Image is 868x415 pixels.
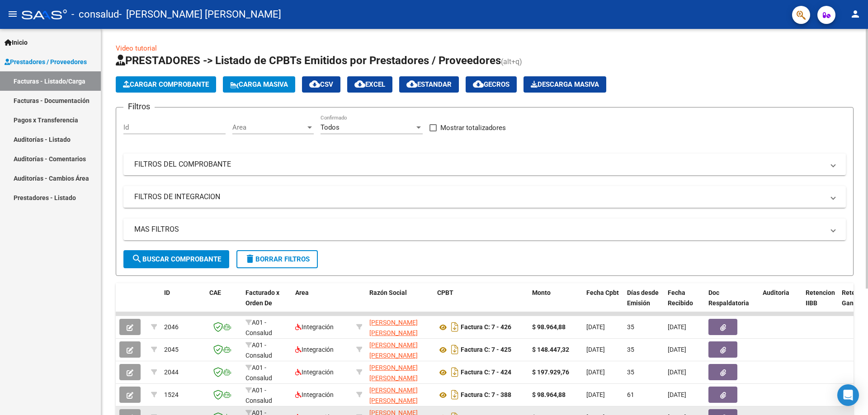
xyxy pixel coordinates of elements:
[209,289,221,296] span: CAE
[369,340,430,359] div: 23283914089
[473,79,484,89] mat-icon: cloud_download
[123,250,229,268] button: Buscar Comprobante
[160,283,206,323] datatable-header-cell: ID
[528,283,583,323] datatable-header-cell: Monto
[292,283,353,323] datatable-header-cell: Area
[164,323,179,331] span: 2046
[321,123,340,131] span: Todos
[369,289,407,296] span: Razón Social
[583,283,623,323] datatable-header-cell: Fecha Cpbt
[245,253,255,264] mat-icon: delete
[501,57,522,66] span: (alt+q)
[399,76,459,93] button: Estandar
[802,283,838,323] datatable-header-cell: Retencion IIBB
[123,186,846,208] mat-expansion-panel-header: FILTROS DE INTEGRACION
[532,368,569,376] strong: $ 197.929,76
[295,289,309,296] span: Area
[586,368,605,376] span: [DATE]
[354,80,385,89] span: EXCEL
[705,283,759,323] datatable-header-cell: Doc Respaldatoria
[627,368,634,376] span: 35
[123,154,846,175] mat-expansion-panel-header: FILTROS DEL COMPROBANTE
[123,80,209,89] span: Cargar Comprobante
[295,346,334,353] span: Integración
[123,219,846,240] mat-expansion-panel-header: MAS FILTROS
[524,76,606,93] app-download-masive: Descarga masiva de comprobantes (adjuntos)
[71,5,119,24] span: - consalud
[242,283,292,323] datatable-header-cell: Facturado x Orden De
[461,346,511,354] strong: Factura C: 7 - 425
[627,289,659,307] span: Días desde Emisión
[532,323,566,331] strong: $ 98.964,88
[406,80,452,89] span: Estandar
[245,289,279,307] span: Facturado x Orden De
[586,391,605,398] span: [DATE]
[850,9,861,19] mat-icon: person
[164,368,179,376] span: 2044
[449,320,461,334] i: Descargar documento
[132,255,221,263] span: Buscar Comprobante
[668,289,693,307] span: Fecha Recibido
[664,283,705,323] datatable-header-cell: Fecha Recibido
[132,253,142,264] mat-icon: search
[461,392,511,399] strong: Factura C: 7 - 388
[206,283,242,323] datatable-header-cell: CAE
[116,54,501,67] span: PRESTADORES -> Listado de CPBTs Emitidos por Prestadores / Proveedores
[461,369,511,376] strong: Factura C: 7 - 424
[354,79,365,89] mat-icon: cloud_download
[668,391,686,398] span: [DATE]
[369,364,418,382] span: [PERSON_NAME] [PERSON_NAME]
[668,368,686,376] span: [DATE]
[245,255,310,263] span: Borrar Filtros
[461,324,511,331] strong: Factura C: 7 - 426
[134,192,824,202] mat-panel-title: FILTROS DE INTEGRACION
[532,346,569,353] strong: $ 148.447,32
[406,79,417,89] mat-icon: cloud_download
[449,342,461,357] i: Descargar documento
[369,385,430,404] div: 23283914089
[116,44,157,52] a: Video tutorial
[473,80,509,89] span: Gecros
[245,364,272,382] span: A01 - Consalud
[627,391,634,398] span: 61
[232,123,306,131] span: Area
[440,122,506,133] span: Mostrar totalizadores
[837,384,859,406] div: Open Intercom Messenger
[369,387,418,404] span: [PERSON_NAME] [PERSON_NAME]
[532,391,566,398] strong: $ 98.964,88
[245,319,272,336] span: A01 - Consalud
[466,76,517,93] button: Gecros
[245,387,272,404] span: A01 - Consalud
[668,323,686,331] span: [DATE]
[627,323,634,331] span: 35
[164,391,179,398] span: 1524
[236,250,318,268] button: Borrar Filtros
[5,37,28,47] span: Inicio
[295,391,334,398] span: Integración
[369,319,418,336] span: [PERSON_NAME] [PERSON_NAME]
[532,289,551,296] span: Monto
[806,289,835,307] span: Retencion IIBB
[759,283,802,323] datatable-header-cell: Auditoria
[434,283,528,323] datatable-header-cell: CPBT
[623,283,664,323] datatable-header-cell: Días desde Emisión
[708,289,749,307] span: Doc Respaldatoria
[449,365,461,379] i: Descargar documento
[763,289,789,296] span: Auditoria
[524,76,606,93] button: Descarga Masiva
[119,5,281,24] span: - [PERSON_NAME] [PERSON_NAME]
[134,224,824,234] mat-panel-title: MAS FILTROS
[347,76,392,93] button: EXCEL
[586,289,619,296] span: Fecha Cpbt
[164,289,170,296] span: ID
[223,76,295,93] button: Carga Masiva
[309,79,320,89] mat-icon: cloud_download
[164,346,179,353] span: 2045
[586,323,605,331] span: [DATE]
[230,80,288,89] span: Carga Masiva
[668,346,686,353] span: [DATE]
[369,341,418,359] span: [PERSON_NAME] [PERSON_NAME]
[531,80,599,89] span: Descarga Masiva
[437,289,453,296] span: CPBT
[369,317,430,336] div: 23283914089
